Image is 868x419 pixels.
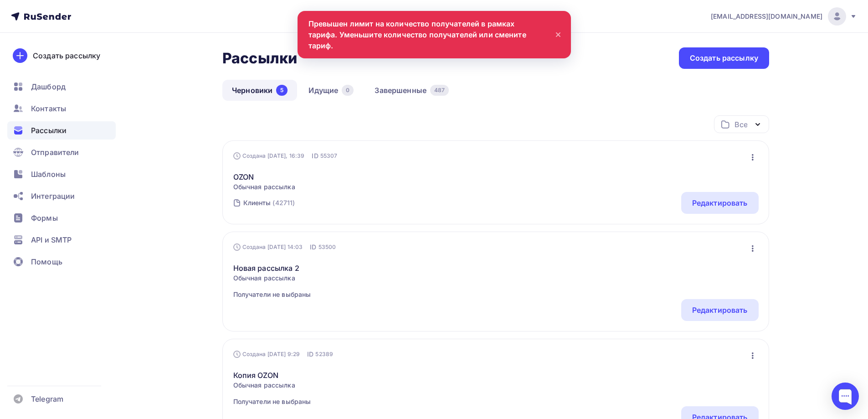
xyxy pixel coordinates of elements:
[233,397,311,406] span: Получатели не выбраны
[307,350,313,359] span: ID
[7,165,116,183] a: Шаблоны
[222,49,297,67] h2: Рассылки
[31,125,67,136] span: Рассылки
[734,119,747,130] div: Все
[31,212,58,223] span: Формы
[711,7,857,26] a: [EMAIL_ADDRESS][DOMAIN_NAME]
[7,78,116,96] a: Дашборд
[7,209,116,227] a: Формы
[31,103,66,114] span: Контакты
[242,196,296,210] a: Клиенты (42711)
[276,85,288,96] div: 5
[233,381,311,390] span: Обычная рассылка
[233,152,305,160] div: Создана [DATE], 16:39
[318,243,336,252] span: 53500
[31,393,63,404] span: Telegram
[320,151,338,160] span: 55307
[233,171,295,182] a: OZON
[233,182,295,191] span: Обычная рассылка
[312,151,318,160] span: ID
[690,53,758,63] div: Создать рассылку
[315,350,333,359] span: 52389
[7,143,116,161] a: Отправители
[714,115,769,133] button: Все
[243,198,271,207] div: Клиенты
[711,12,822,21] span: [EMAIL_ADDRESS][DOMAIN_NAME]
[7,121,116,140] a: Рассылки
[430,85,449,96] div: 487
[33,50,100,61] div: Создать рассылку
[233,370,311,381] a: Копия OZON
[31,147,79,158] span: Отправители
[233,263,311,274] a: Новая рассылка 2
[233,290,311,299] span: Получатели не выбраны
[299,80,363,101] a: Идущие0
[31,191,75,202] span: Интеграции
[342,85,354,96] div: 0
[31,81,66,92] span: Дашборд
[310,243,316,252] span: ID
[272,198,295,207] div: (42711)
[31,256,62,267] span: Помощь
[7,99,116,118] a: Контакты
[233,351,300,358] div: Создана [DATE] 9:29
[233,243,303,251] div: Создана [DATE] 14:03
[31,169,66,180] span: Шаблоны
[233,274,311,283] span: Обычная рассылка
[31,234,72,245] span: API и SMTP
[692,305,748,316] div: Редактировать
[365,80,458,101] a: Завершенные487
[222,80,297,101] a: Черновики5
[692,197,748,208] div: Редактировать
